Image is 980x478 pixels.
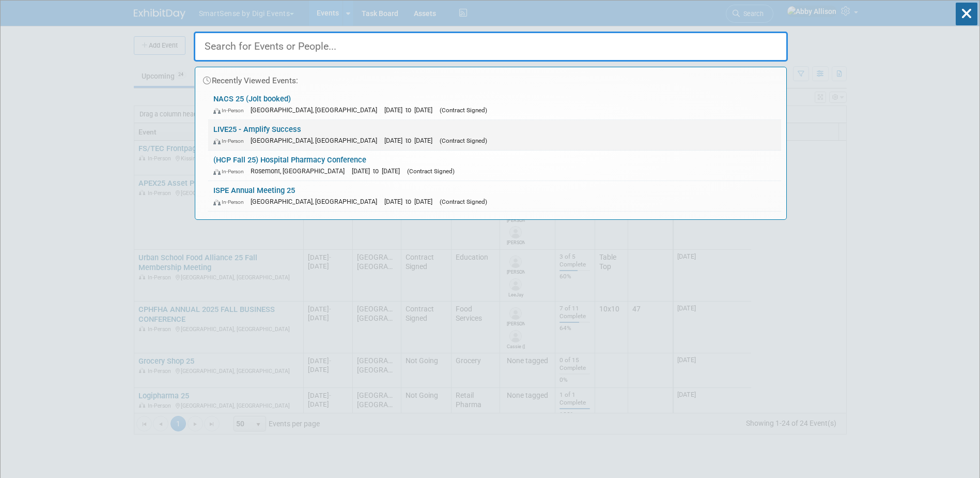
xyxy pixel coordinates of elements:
[384,106,438,114] span: [DATE] to [DATE]
[251,106,382,114] span: [GEOGRAPHIC_DATA], [GEOGRAPHIC_DATA]
[384,198,438,205] span: [DATE] to [DATE]
[407,168,455,175] span: (Contract Signed)
[208,151,781,181] a: (HCP Fall 25) Hospital Pharmacy Conference In-Person Rosemont, [GEOGRAPHIC_DATA] [DATE] to [DATE]...
[213,138,248,144] span: In-Person
[440,107,487,114] span: (Contract Signed)
[251,198,382,205] span: [GEOGRAPHIC_DATA], [GEOGRAPHIC_DATA]
[440,137,487,144] span: (Contract Signed)
[208,120,781,150] a: LIVE25 - Amplify Success In-Person [GEOGRAPHIC_DATA], [GEOGRAPHIC_DATA] [DATE] to [DATE] (Contrac...
[352,167,405,175] span: [DATE] to [DATE]
[208,89,781,119] a: NACS 25 (Jolt booked) In-Person [GEOGRAPHIC_DATA], [GEOGRAPHIC_DATA] [DATE] to [DATE] (Contract S...
[213,107,248,114] span: In-Person
[251,167,350,175] span: Rosemont, [GEOGRAPHIC_DATA]
[213,168,248,175] span: In-Person
[213,199,248,205] span: In-Person
[251,137,382,144] span: [GEOGRAPHIC_DATA], [GEOGRAPHIC_DATA]
[200,67,781,89] div: Recently Viewed Events:
[208,181,781,211] a: ISPE Annual Meeting 25 In-Person [GEOGRAPHIC_DATA], [GEOGRAPHIC_DATA] [DATE] to [DATE] (Contract ...
[440,198,487,205] span: (Contract Signed)
[194,32,788,62] input: Search for Events or People...
[384,137,438,144] span: [DATE] to [DATE]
